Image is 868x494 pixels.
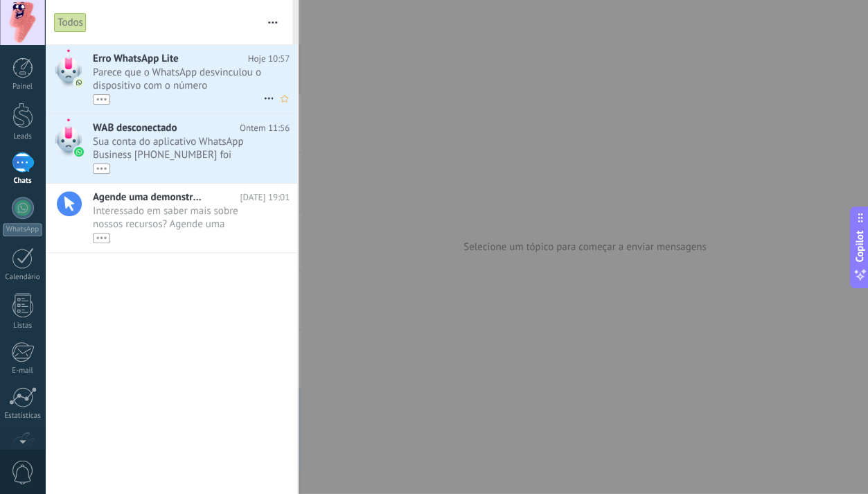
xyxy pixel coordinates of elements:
span: WAB desconectado [93,121,177,134]
span: Interessado em saber mais sobre nossos recursos? Agende uma demonstração hoje mesmo! [93,204,263,243]
div: Painel [3,82,43,91]
div: ••• [93,164,110,174]
a: Erro WhatsApp Lite Hoje 10:57 Parece que o WhatsApp desvinculou o dispositivo com o número (55129... [45,45,297,114]
span: Agende uma demonstração com um especialista! [93,191,204,204]
div: Chats [3,177,43,186]
div: WhatsApp [3,223,42,236]
a: WAB desconectado Ontem 11:56 Sua conta do aplicativo WhatsApp Business [PHONE_NUMBER] foi descone... [45,114,297,183]
span: Sua conta do aplicativo WhatsApp Business [PHONE_NUMBER] foi desconectada da Kommo. [93,135,263,174]
span: Ontem 11:56 [240,121,290,134]
div: Leads [3,132,43,141]
span: Hoje 10:57 [248,52,290,65]
a: Agende uma demonstração com um especialista! [DATE] 19:01 Interessado em saber mais sobre nossos ... [45,184,297,252]
span: [DATE] 19:01 [240,191,290,204]
div: ••• [93,233,110,243]
div: ••• [93,94,110,105]
div: Listas [3,321,43,330]
div: E-mail [3,367,43,376]
div: Calendário [3,273,43,282]
span: Erro WhatsApp Lite [93,52,179,65]
img: com.amocrm.amocrmwa.svg [74,78,84,87]
img: waba.svg [74,147,84,157]
div: Estatísticas [3,412,43,421]
span: Parece que o WhatsApp desvinculou o dispositivo com o número (5512982890191) da sua conta. Recone... [93,66,263,105]
div: Todos [54,12,87,33]
span: Copilot [853,230,867,262]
